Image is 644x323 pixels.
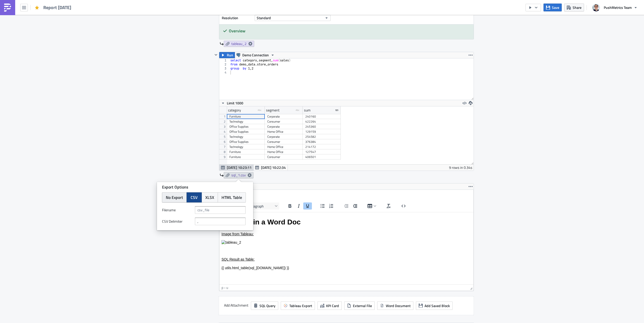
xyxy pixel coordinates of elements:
span: PushMetrics Team [604,5,632,10]
iframe: Rich Text Area [219,212,473,284]
div: Corporate [267,124,300,129]
div: Corporate [267,114,300,119]
div: Office Supplies [229,124,262,129]
span: Share [573,5,581,10]
span: Tableau Export [289,303,312,308]
span: sql_1.csv [231,173,246,177]
button: Clear formatting [384,202,393,210]
label: Filenam﻿e [162,206,192,214]
button: [DATE] 10:22:34 [253,165,288,171]
button: Numbered list [327,202,336,210]
div: category [228,106,241,114]
span: Limit 1000 [227,100,243,106]
div: Office Supplies [229,129,262,134]
button: Tableau Export [281,302,315,310]
div: 2 [219,62,230,66]
span: Save [552,5,559,10]
div: 3 [219,66,230,71]
div: sum [304,106,311,114]
button: KPI Card [317,302,342,310]
div: Furniture [229,114,262,119]
div: Office Supplies [229,139,262,144]
span: KPI Card [326,303,339,308]
button: CSV [187,192,202,202]
button: Table [366,202,378,210]
button: Word Document [377,302,413,310]
button: Run [219,52,235,58]
span: Report [DATE] [43,5,72,10]
span: SQL Query [259,303,275,308]
button: Limit 1000 [219,100,245,106]
img: PushMetrics [4,4,12,12]
span: [DATE] 10:22:34 [261,165,286,170]
div: 245360 [305,124,338,129]
button: PushMetrics Team [589,2,640,13]
span: CSV [191,194,198,200]
span: [DATE] 10:23:11 [227,165,252,170]
span: XLSX [205,194,214,200]
a: sql_1.csv [224,172,253,178]
div: Consumer [267,119,300,124]
span: No Export [166,194,183,200]
button: [DATE] 10:23:11 [219,165,254,171]
div: Resize [468,285,473,291]
div: 129159 [305,129,338,134]
div: Technology [229,119,262,124]
div: 9 rows in 0.34s [449,165,472,171]
div: p [222,285,223,290]
img: Avatar [592,3,600,12]
div: Export Options [162,184,248,190]
label: CSV Delimiter [162,218,192,225]
div: Furniture [229,149,262,154]
button: External File [344,302,375,310]
div: 422264 [305,119,338,124]
div: 1 [219,58,230,62]
button: Hide content [213,52,219,58]
div: › [224,285,225,290]
div: Consumer [267,139,300,144]
button: Italic [294,202,303,210]
div: Corporate [267,134,300,139]
button: Decrease indent [342,202,351,210]
button: Demo Connection [235,52,276,58]
button: SQL Query [251,302,278,310]
div: 376384 [305,139,338,144]
div: u [226,285,228,290]
span: tableau_2 [231,41,247,46]
input: csv_file [195,206,246,214]
span: Standard [257,15,271,20]
button: Blocks [246,202,279,210]
span: HTML Table [222,194,242,200]
button: Source code [399,202,408,210]
div: 254582 [305,134,338,139]
body: Rich Text Area. Press ALT-0 for help. [2,2,242,6]
div: Furniture [229,154,262,159]
button: Save [544,4,562,11]
div: 214172 [305,144,338,149]
div: 240160 [305,114,338,119]
button: Share [564,4,584,11]
div: Home Office [267,129,300,134]
span: Add Saved Block [425,303,450,308]
span: Paragraph [248,203,273,209]
button: Increase indent [351,202,359,210]
a: tableau_2 [224,41,254,47]
span: Word Document [386,303,411,308]
p: test [2,2,242,6]
span: Run [227,52,233,58]
div: Technology [229,144,262,149]
button: Bold [286,202,294,210]
div: segment [266,106,279,114]
div: 4 [219,71,230,75]
div: Technology [229,134,262,139]
button: Standard [255,15,331,21]
div: Consumer [267,154,300,159]
label: Add Attachment [224,302,248,309]
div: Home Office [267,149,300,154]
div: 406501 [305,154,338,159]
